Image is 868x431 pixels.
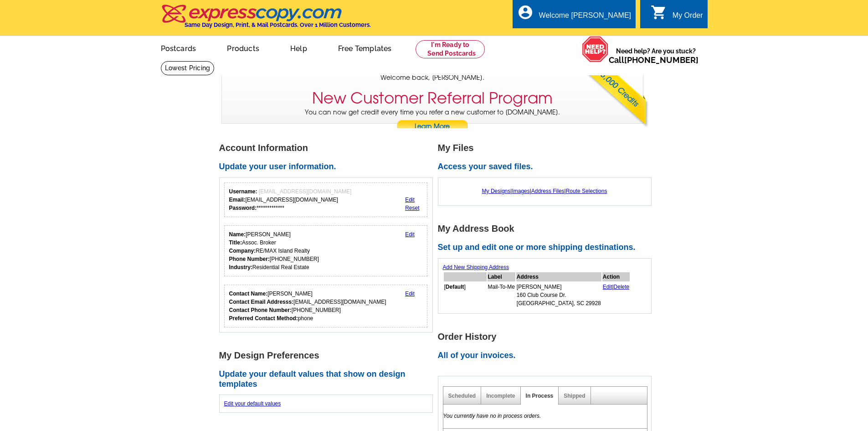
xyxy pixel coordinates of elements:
strong: Username: [229,188,257,195]
strong: Contact Phone Number: [229,307,292,313]
a: Help [276,37,322,58]
h2: All of your invoices. [438,351,657,361]
div: [PERSON_NAME] Assoc. Broker RE/MAX Island Realty [PHONE_NUMBER] Residential Real Estate [229,230,319,271]
i: account_circle [517,4,534,21]
a: Reset [405,205,419,211]
strong: Contact Name: [229,291,268,297]
div: [PERSON_NAME] [EMAIL_ADDRESS][DOMAIN_NAME] [PHONE_NUMBER] phone [229,290,386,322]
a: Learn More [396,120,468,134]
h2: Access your saved files. [438,162,657,172]
a: Free Templates [324,37,406,58]
strong: Contact Email Addresss: [229,299,294,305]
p: You can now get credit every time you refer a new customer to [DOMAIN_NAME]. [222,108,643,134]
a: Postcards [146,37,211,58]
h1: My Files [438,143,657,153]
h1: My Address Book [438,224,657,234]
a: Images [512,188,529,194]
a: My Designs [482,188,511,194]
a: Route Selections [566,188,607,194]
span: Need help? Are you stuck? [609,47,703,65]
h2: Update your user information. [219,162,438,172]
a: [PHONE_NUMBER] [624,55,699,65]
strong: Password: [229,205,257,211]
h1: Account Information [219,143,438,153]
td: [ ] [444,282,487,308]
img: help [582,36,609,62]
a: Edit your default values [224,400,281,407]
h4: Same Day Design, Print, & Mail Postcards. Over 1 Million Customers. [185,21,371,28]
a: Same Day Design, Print, & Mail Postcards. Over 1 Million Customers. [161,11,371,28]
a: Edit [405,231,415,238]
a: Add New Shipping Address [443,264,509,270]
a: Edit [603,284,612,290]
h2: Set up and edit one or more shipping destinations. [438,243,657,253]
a: Shipped [564,393,585,399]
td: [PERSON_NAME] 160 Club Course Dr. [GEOGRAPHIC_DATA], SC 29928 [516,282,601,308]
span: [EMAIL_ADDRESS][DOMAIN_NAME] [259,188,351,195]
div: Who should we contact regarding order issues? [224,285,428,327]
span: Call [609,55,699,65]
a: Products [212,37,274,58]
a: Edit [405,197,415,203]
td: | [602,282,630,308]
a: Address Files [531,188,565,194]
div: Your login information. [224,182,428,217]
span: Welcome back, [PERSON_NAME]. [380,73,484,83]
strong: Title: [229,239,242,246]
a: shopping_cart My Order [651,10,703,21]
div: Your personal details. [224,225,428,276]
a: Edit [405,291,415,297]
a: In Process [526,393,554,399]
strong: Name: [229,231,246,238]
h2: Update your default values that show on design templates [219,369,438,389]
strong: Industry: [229,264,252,270]
strong: Preferred Contact Method: [229,315,298,322]
em: You currently have no in process orders. [443,413,541,419]
strong: Company: [229,248,256,254]
h1: Order History [438,332,657,342]
strong: Phone Number: [229,256,270,262]
a: Scheduled [448,393,476,399]
div: | | | [443,182,647,200]
h3: New Customer Referral Program [312,89,553,108]
a: Delete [614,284,630,290]
div: My Order [673,11,703,24]
i: shopping_cart [651,4,667,21]
b: Default [446,284,464,290]
strong: Email: [229,197,246,203]
h1: My Design Preferences [219,351,438,360]
th: Address [516,272,601,281]
th: Label [488,272,515,281]
a: Incomplete [486,393,515,399]
div: Welcome [PERSON_NAME] [539,11,631,24]
td: Mail-To-Me [488,282,515,308]
th: Action [602,272,630,281]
